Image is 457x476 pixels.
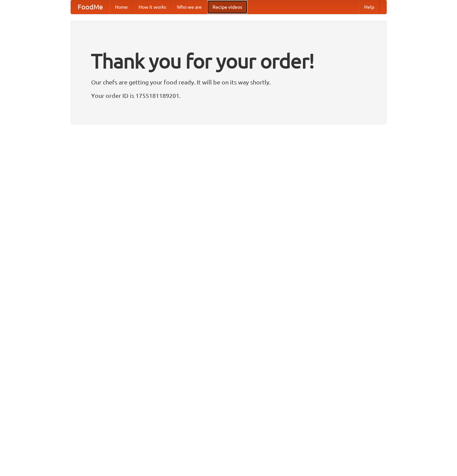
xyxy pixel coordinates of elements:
[110,0,133,14] a: Home
[207,0,247,14] a: Recipe videos
[91,45,366,77] h1: Thank you for your order!
[71,0,110,14] a: FoodMe
[172,0,207,14] a: Who we are
[91,77,366,87] p: Our chefs are getting your food ready. It will be on its way shortly.
[91,90,366,101] p: Your order ID is 1755181189201.
[133,0,172,14] a: How it works
[359,0,380,14] a: Help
